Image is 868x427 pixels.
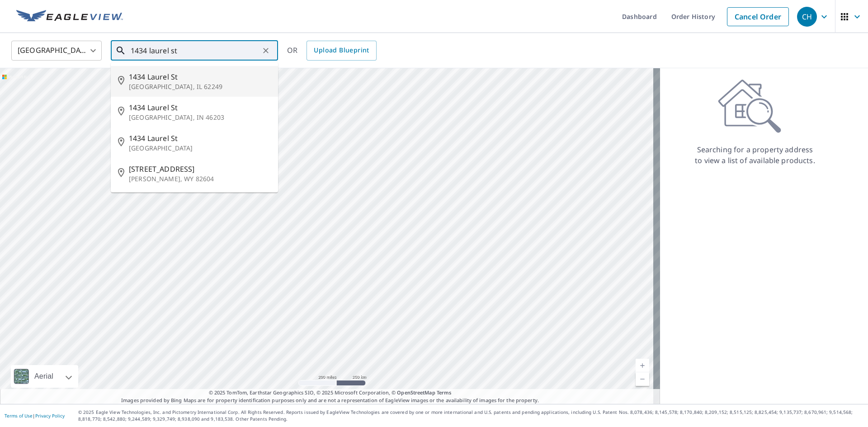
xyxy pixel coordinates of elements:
[694,144,816,166] p: Searching for a property address to view a list of available products.
[314,45,369,56] span: Upload Blueprint
[5,413,33,419] a: Terms of Use
[131,38,259,63] input: Search by address or latitude-longitude
[78,409,863,422] p: © 2025 Eagle View Technologies, Inc. and Pictometry International Corp. All Rights Reserved. Repo...
[11,365,78,388] div: Aerial
[32,365,56,388] div: Aerial
[287,41,377,61] div: OR
[5,413,65,418] p: |
[16,10,123,23] img: EV Logo
[797,7,817,27] div: CH
[35,413,65,419] a: Privacy Policy
[437,389,452,396] a: Terms
[129,133,271,144] span: 1434 Laurel St
[129,174,271,183] p: [PERSON_NAME], WY 82604
[11,38,102,63] div: [GEOGRAPHIC_DATA]
[259,44,272,57] button: Clear
[129,113,271,122] p: [GEOGRAPHIC_DATA], IN 46203
[129,144,271,153] p: [GEOGRAPHIC_DATA]
[307,41,376,61] a: Upload Blueprint
[727,7,789,26] a: Cancel Order
[636,372,649,386] a: Current Level 5, Zoom Out
[209,389,452,397] span: © 2025 TomTom, Earthstar Geographics SIO, © 2025 Microsoft Corporation, ©
[129,82,271,91] p: [GEOGRAPHIC_DATA], IL 62249
[397,389,435,396] a: OpenStreetMap
[129,164,271,174] span: [STREET_ADDRESS]
[636,359,649,372] a: Current Level 5, Zoom In
[129,71,271,82] span: 1434 Laurel St
[129,102,271,113] span: 1434 Laurel St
